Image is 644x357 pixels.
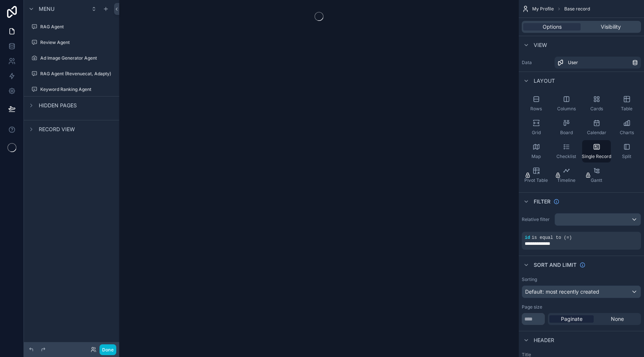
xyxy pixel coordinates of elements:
[530,106,542,112] span: Rows
[587,130,606,136] span: Calendar
[534,337,554,344] span: Header
[612,92,641,115] button: Table
[611,315,624,323] span: None
[564,6,590,12] span: Base record
[40,71,113,77] label: RAG Agent (Revenuecat, Adapty)
[557,177,575,183] span: Timeline
[28,21,115,33] a: RAG Agent
[531,154,541,159] span: Map
[28,68,115,80] a: RAG Agent (Revenuecat, Adapty)
[582,164,611,186] button: Gantt
[522,60,552,66] label: Data
[522,277,537,282] label: Sorting
[534,261,577,269] span: Sort And Limit
[532,130,541,136] span: Grid
[522,92,550,115] button: Rows
[590,106,603,112] span: Cards
[39,126,75,133] span: Record view
[522,116,550,139] button: Grid
[28,52,115,64] a: Ad Image Generator Agent
[552,116,581,139] button: Board
[560,130,573,136] span: Board
[543,23,562,31] span: Options
[620,130,634,136] span: Charts
[522,164,550,186] button: Pivot Table
[534,77,555,85] span: Layout
[100,344,116,355] button: Done
[525,235,530,240] span: id
[40,86,113,92] label: Keyword Ranking Agent
[522,304,542,310] label: Page size
[40,24,113,30] label: RAG Agent
[39,102,77,109] span: Hidden pages
[534,198,550,205] span: Filter
[531,235,572,240] span: is equal to (=)
[612,140,641,162] button: Split
[582,154,611,159] span: Single Record
[622,154,631,159] span: Split
[40,55,113,61] label: Ad Image Generator Agent
[557,106,576,112] span: Columns
[28,83,115,95] a: Keyword Ranking Agent
[532,6,554,12] span: My Profile
[524,177,548,183] span: Pivot Table
[556,154,576,159] span: Checklist
[582,92,611,115] button: Cards
[40,40,113,45] label: Review Agent
[582,140,611,162] button: Single Record
[522,140,550,162] button: Map
[601,23,621,31] span: Visibility
[552,164,581,186] button: Timeline
[525,288,599,295] span: Default: most recently created
[534,41,547,49] span: View
[522,285,641,298] button: Default: most recently created
[28,37,115,48] a: Review Agent
[39,5,54,13] span: Menu
[555,57,641,69] a: User
[612,116,641,139] button: Charts
[552,140,581,162] button: Checklist
[522,217,552,222] label: Relative filter
[552,92,581,115] button: Columns
[568,60,578,66] span: User
[582,116,611,139] button: Calendar
[591,177,602,183] span: Gantt
[621,106,632,112] span: Table
[561,315,583,323] span: Paginate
